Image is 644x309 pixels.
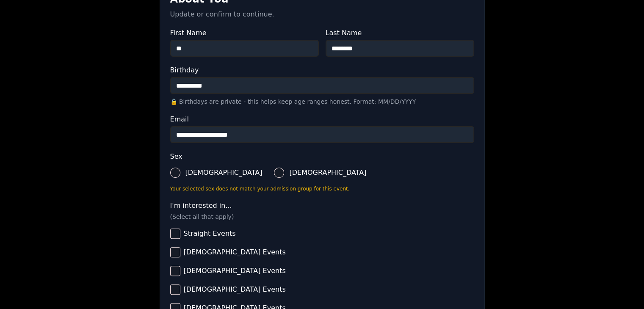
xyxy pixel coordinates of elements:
span: [DEMOGRAPHIC_DATA] [289,169,366,176]
label: I'm interested in... [170,202,474,209]
label: Birthday [170,67,474,74]
p: 🔒 Birthdays are private - this helps keep age ranges honest. Format: MM/DD/YYYY [170,97,474,106]
p: Your selected sex does not match your admission group for this event. [170,185,474,192]
label: Email [170,116,474,123]
p: (Select all that apply) [170,212,474,221]
button: [DEMOGRAPHIC_DATA] Events [170,247,180,257]
button: Straight Events [170,229,180,239]
label: Sex [170,153,474,160]
button: [DEMOGRAPHIC_DATA] [274,168,284,178]
span: [DEMOGRAPHIC_DATA] [185,169,263,176]
p: Update or confirm to continue. [170,9,474,19]
button: [DEMOGRAPHIC_DATA] Events [170,284,180,295]
button: [DEMOGRAPHIC_DATA] [170,168,180,178]
span: [DEMOGRAPHIC_DATA] Events [184,286,286,293]
span: [DEMOGRAPHIC_DATA] Events [184,249,286,256]
span: Straight Events [184,230,236,237]
button: [DEMOGRAPHIC_DATA] Events [170,266,180,276]
span: [DEMOGRAPHIC_DATA] Events [184,268,286,274]
label: Last Name [326,30,474,36]
label: First Name [170,30,319,36]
